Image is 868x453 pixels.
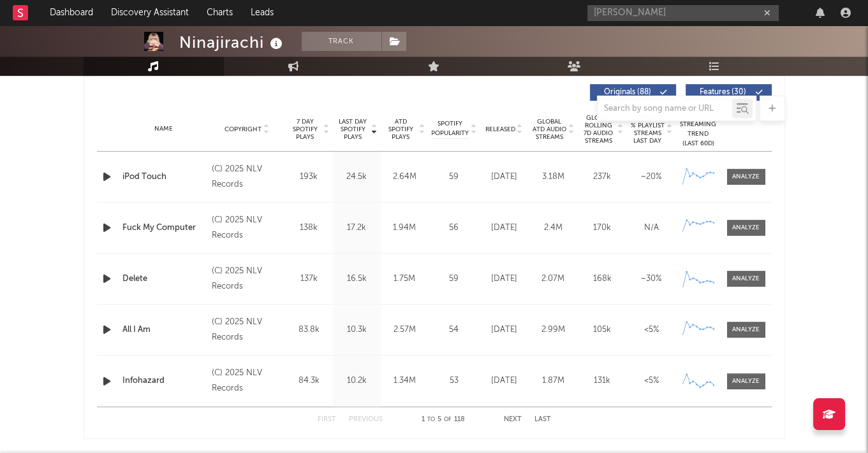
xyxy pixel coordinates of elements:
button: Last [534,416,551,423]
div: [DATE] [483,324,526,336]
div: [DATE] [483,273,526,285]
div: <5% [630,324,673,336]
button: Features(30) [686,84,772,101]
span: ATD Spotify Plays [384,118,418,141]
div: ~ 20 % [630,171,673,183]
div: 237k [581,171,624,183]
a: Infohazard [122,375,206,387]
div: 10.2k [336,375,378,387]
div: 138k [288,222,330,234]
div: 1.94M [384,222,425,234]
div: 2.57M [384,324,425,336]
div: 53 [432,375,476,387]
span: Originals ( 88 ) [598,89,657,96]
div: 2.64M [384,171,425,183]
div: 84.3k [288,375,330,387]
span: 7 Day Spotify Plays [288,118,322,141]
div: 2.4M [532,222,575,234]
div: 168k [581,273,624,285]
div: Ninajirachi [179,32,286,53]
div: (C) 2025 NLV Records [212,213,281,243]
a: Fuck My Computer [122,222,206,234]
div: 83.8k [288,324,330,336]
button: Previous [349,416,383,423]
span: to [427,417,435,422]
div: [DATE] [483,222,526,234]
div: ~ 30 % [630,273,673,285]
div: 16.5k [336,273,378,285]
span: of [444,417,452,422]
span: Features ( 30 ) [694,89,753,96]
div: (C) 2025 NLV Records [212,162,281,192]
span: Global ATD Audio Streams [532,118,567,141]
div: Global Streaming Trend (Last 60D) [679,110,717,148]
span: Estimated % Playlist Streams Last Day [630,114,665,145]
div: 170k [581,222,624,234]
div: 56 [432,222,476,234]
div: [DATE] [483,375,526,387]
div: 2.07M [532,273,575,285]
div: 105k [581,324,624,336]
div: 1.75M [384,273,425,285]
div: 131k [581,375,624,387]
div: 3.18M [532,171,575,183]
div: 137k [288,273,330,285]
div: (C) 2025 NLV Records [212,315,281,345]
a: iPod Touch [122,171,206,183]
div: <5% [630,375,673,387]
div: N/A [630,222,673,234]
span: Global Rolling 7D Audio Streams [581,114,616,145]
div: 54 [432,324,476,336]
div: 193k [288,171,330,183]
span: Spotify Popularity [431,119,469,138]
button: First [318,416,336,423]
a: All I Am [122,324,206,336]
div: 1 5 118 [408,412,478,428]
span: Released [485,126,515,133]
button: Next [504,416,522,423]
div: Name [122,124,206,134]
button: Track [302,32,381,51]
a: Delete [122,273,206,285]
input: Search for artists [587,5,779,21]
input: Search by song name or URL [598,104,732,114]
div: 59 [432,171,476,183]
div: (C) 2025 NLV Records [212,366,281,396]
div: 10.3k [336,324,378,336]
div: 1.34M [384,375,425,387]
button: Originals(88) [590,84,676,101]
div: 59 [432,273,476,285]
div: 24.5k [336,171,378,183]
div: 17.2k [336,222,378,234]
span: Copyright [224,126,261,133]
div: 2.99M [532,324,575,336]
div: 1.87M [532,375,575,387]
div: [DATE] [483,171,526,183]
div: (C) 2025 NLV Records [212,264,281,294]
span: Last Day Spotify Plays [336,118,370,141]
